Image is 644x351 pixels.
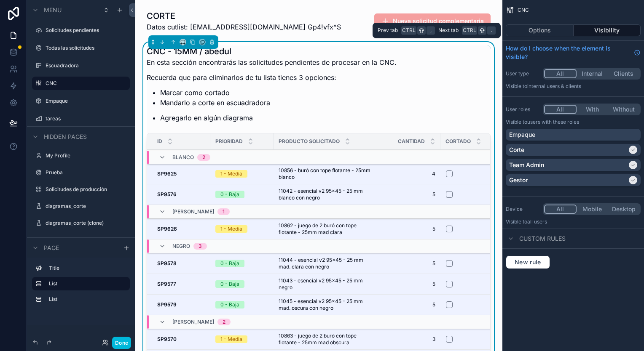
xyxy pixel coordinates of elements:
span: all users [527,218,547,225]
p: En esta sección encontrarás las solicitudes pendientes de procesar en la CNC. [147,57,397,67]
span: 4 [382,170,435,177]
label: diagramas_corte (clone) [46,220,125,226]
p: Recuerda que para eliminarlos de tu lista tienes 3 opciones: [147,72,397,82]
button: Visibility [574,24,641,36]
label: Solicitudes de producción [46,186,125,193]
button: Without [608,105,639,114]
div: 1 - Media [220,335,242,343]
span: Ctrl [462,26,477,35]
p: Visible to [506,218,641,225]
label: Empaque [46,98,125,104]
span: Prev tab [378,27,398,34]
div: 3 [199,243,202,250]
label: List [49,280,123,287]
span: 11042 - esencial v2 95x45 - 25 mm blanco con negro [279,188,372,201]
button: Clients [608,69,639,78]
label: diagramas_corte [46,203,125,210]
label: My Profile [46,152,125,159]
button: Internal [577,69,608,78]
label: User roles [506,106,539,113]
li: Marcar como cortado [160,88,397,98]
span: 10863 - juego de 2 buró con tope flotante - 25mm mad obscura [279,332,372,346]
label: Title [49,265,123,271]
button: Done [112,337,131,349]
strong: SP9578 [157,260,177,266]
div: 0 - Baja [220,280,239,288]
span: 5 [382,281,435,287]
strong: SP9626 [157,226,177,232]
span: [PERSON_NAME] [172,208,214,215]
label: Escuadradora [46,62,125,69]
strong: SP9625 [157,170,177,177]
span: Producto solicitado [279,138,340,145]
span: 11043 - esencial v2 95x45 - 25 mm negro [279,277,372,291]
span: . [488,27,495,34]
span: [PERSON_NAME] [172,319,214,325]
span: Prioridad [215,138,243,145]
span: 5 [382,301,435,308]
span: Cantidad [398,138,425,145]
span: Menu [44,6,62,14]
strong: SP9570 [157,336,177,342]
div: 1 - Media [220,225,242,233]
p: Gestor [509,176,528,184]
label: Solicitudes pendientes [46,27,125,34]
div: 1 - Media [220,170,242,178]
h1: CNC - 15MM / abedul [147,45,397,57]
span: Internal users & clients [527,83,581,89]
span: Hidden pages [44,133,87,141]
div: 0 - Baja [220,301,239,308]
div: 2 [223,319,225,325]
label: CNC [46,80,125,87]
p: Mandarlo a corte en escuadradora [160,98,397,108]
span: Next tab [438,27,459,34]
p: Visible to [506,119,641,125]
span: 5 [382,260,435,267]
p: Corte [509,146,524,154]
button: Options [506,24,574,36]
span: 10862 - juego de 2 buró con tope flotante - 25mm mad clara [279,222,372,236]
strong: SP9579 [157,301,177,308]
span: 5 [382,226,435,232]
label: Device [506,206,539,213]
div: 2 [202,154,205,161]
div: scrollable content [27,258,135,314]
label: List [49,296,123,303]
span: , [427,27,434,34]
div: 1 [223,208,225,215]
button: All [544,205,577,214]
label: Prueba [46,169,125,176]
strong: SP9577 [157,281,176,287]
button: Mobile [577,205,608,214]
span: Negro [172,243,190,250]
span: How do I choose when the element is visible? [506,44,631,61]
span: Users with these roles [527,119,579,125]
button: All [544,105,577,114]
span: Cortado [445,138,471,145]
span: Custom rules [519,234,566,243]
span: 10856 - buró con tope flotante - 25mm blanco [279,167,372,181]
button: All [544,69,577,78]
label: tareas [46,115,125,122]
label: Todas las solicitudes [46,45,125,51]
span: Page [44,244,59,252]
span: ID [157,138,162,145]
span: 3 [382,336,435,343]
p: Agregarlo en algún diagrama [160,113,397,123]
span: 11045 - esencial v2 95x45 - 25 mm mad. oscura con negro [279,298,372,311]
span: Ctrl [401,26,416,35]
label: User type [506,70,539,77]
button: New rule [506,255,550,269]
button: Desktop [608,205,639,214]
p: Team Admin [509,161,544,169]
